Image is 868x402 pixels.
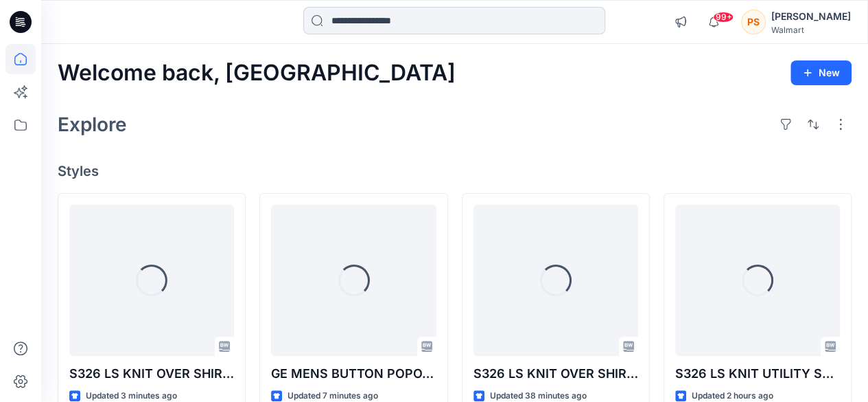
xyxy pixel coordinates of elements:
[741,10,766,34] div: PS
[675,364,840,383] p: S326 LS KNIT UTILITY SHIRT-(REG)
[473,364,638,383] p: S326 LS KNIT OVER SHIRT-(FAB OPT-1)
[790,60,852,85] button: New
[271,364,436,383] p: GE MENS BUTTON POPOVER_REG
[771,8,851,25] div: [PERSON_NAME]
[713,12,734,23] span: 99+
[69,364,234,383] p: S326 LS KNIT OVER SHIRT-(FAB OPT-3)
[58,60,456,86] h2: Welcome back, [GEOGRAPHIC_DATA]
[771,25,851,35] div: Walmart
[58,163,852,179] h4: Styles
[58,113,127,135] h2: Explore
